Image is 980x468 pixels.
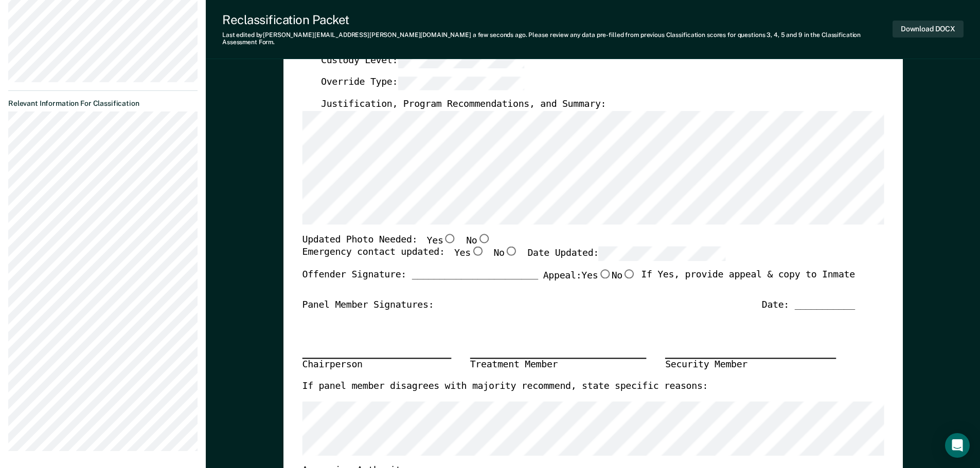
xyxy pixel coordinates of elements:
input: Yes [598,269,611,278]
label: No [466,233,491,247]
div: Last edited by [PERSON_NAME][EMAIL_ADDRESS][PERSON_NAME][DOMAIN_NAME] . Please review any data pr... [222,31,893,46]
label: No [611,269,636,283]
div: Offender Signature: _______________________ If Yes, provide appeal & copy to Inmate [302,269,854,299]
label: Override Type: [320,76,524,90]
label: Justification, Program Recommendations, and Summary: [320,99,605,111]
div: Treatment Member [470,358,646,371]
input: Yes [443,233,456,242]
label: No [493,247,518,261]
input: Custody Level: [398,53,524,68]
dt: Relevant Information For Classification [8,99,198,108]
label: Date Updated: [527,247,725,261]
div: Emergency contact updated: [302,247,725,269]
div: Open Intercom Messenger [945,433,970,458]
div: Updated Photo Needed: [302,233,490,247]
label: If panel member disagrees with majority recommend, state specific reasons: [302,381,708,393]
input: Date Updated: [598,247,725,261]
label: Yes [581,269,611,283]
label: Yes [426,233,456,247]
div: Reclassification Packet [222,12,893,27]
div: Date: ___________ [761,299,854,311]
span: a few seconds ago [473,31,526,39]
input: Yes [470,247,484,256]
div: Panel Member Signatures: [302,299,434,311]
label: Yes [454,247,484,261]
input: No [477,233,490,242]
div: Security Member [665,358,836,371]
label: Custody Level: [320,53,524,68]
input: Override Type: [398,76,524,90]
button: Download DOCX [893,21,964,38]
label: Appeal: [543,269,636,291]
input: No [504,247,518,256]
div: Chairperson [302,358,451,371]
input: No [622,269,636,278]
